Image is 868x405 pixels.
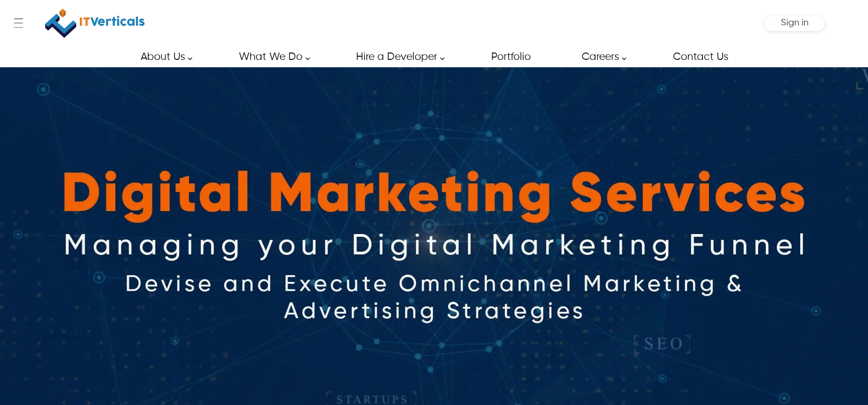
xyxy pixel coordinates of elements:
[228,47,315,67] a: What We Do
[45,5,145,42] img: IT Verticals Inc
[781,21,809,27] a: Sign in
[43,5,146,42] a: IT Verticals Inc
[571,47,631,67] a: Careers
[130,47,197,67] a: About Us
[345,47,450,67] a: Hire a Developer
[481,47,541,67] a: Portfolio
[662,47,738,67] a: Contact Us
[781,18,809,28] span: Sign in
